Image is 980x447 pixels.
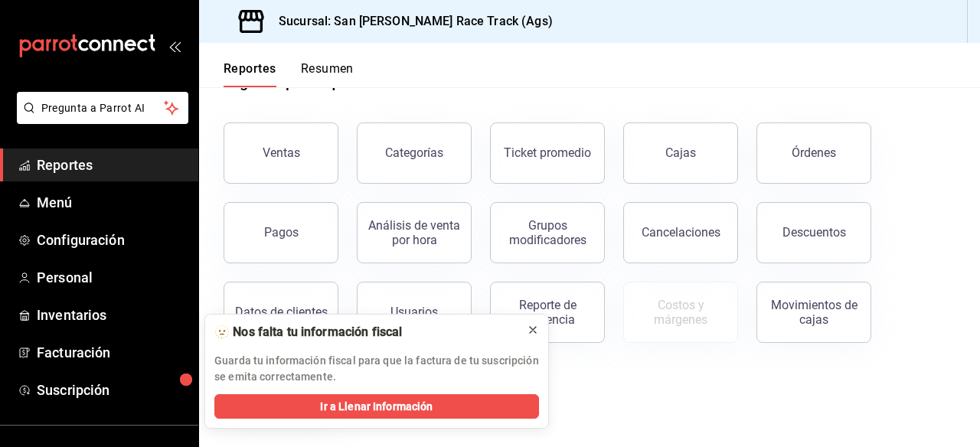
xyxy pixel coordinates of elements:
button: Ventas [224,122,338,184]
div: navigation tabs [224,61,354,87]
div: Usuarios [390,305,438,319]
a: Pregunta a Parrot AI [11,111,188,127]
div: Análisis de venta por hora [367,218,462,247]
button: Análisis de venta por hora [357,202,472,263]
button: Pregunta a Parrot AI [17,92,188,124]
span: Pregunta a Parrot AI [41,100,165,116]
div: Cajas [665,145,696,160]
button: Cajas [623,122,738,184]
button: Reporte de asistencia [490,282,605,343]
button: Movimientos de cajas [756,282,871,343]
button: Datos de clientes [224,282,338,343]
button: Pagos [224,202,338,263]
button: Ir a Llenar Información [214,394,539,419]
span: Suscripción [37,380,186,400]
button: Contrata inventarios para ver este reporte [623,282,738,343]
span: Reportes [37,155,186,175]
p: Guarda tu información fiscal para que la factura de tu suscripción se emita correctamente. [214,353,539,385]
button: open_drawer_menu [168,40,181,52]
button: Grupos modificadores [490,202,605,263]
div: Órdenes [792,145,836,160]
div: Datos de clientes [235,305,328,319]
button: Resumen [301,61,354,87]
div: Reporte de asistencia [500,298,595,327]
div: Grupos modificadores [500,218,595,247]
span: Personal [37,267,186,288]
button: Reportes [224,61,276,87]
div: Ventas [263,145,300,160]
button: Categorías [357,122,472,184]
div: Cancelaciones [642,225,720,240]
div: Descuentos [782,225,846,240]
span: Configuración [37,230,186,250]
div: Movimientos de cajas [766,298,861,327]
span: Facturación [37,342,186,363]
div: Pagos [264,225,299,240]
h3: Sucursal: San [PERSON_NAME] Race Track (Ags) [266,12,553,31]
div: Ticket promedio [504,145,591,160]
button: Cancelaciones [623,202,738,263]
span: Ir a Llenar Información [320,399,433,415]
div: 🫥 Nos falta tu información fiscal [214,324,514,341]
span: Menú [37,192,186,213]
span: Inventarios [37,305,186,325]
button: Usuarios [357,282,472,343]
div: Categorías [385,145,443,160]
button: Descuentos [756,202,871,263]
button: Órdenes [756,122,871,184]
button: Ticket promedio [490,122,605,184]
div: Costos y márgenes [633,298,728,327]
